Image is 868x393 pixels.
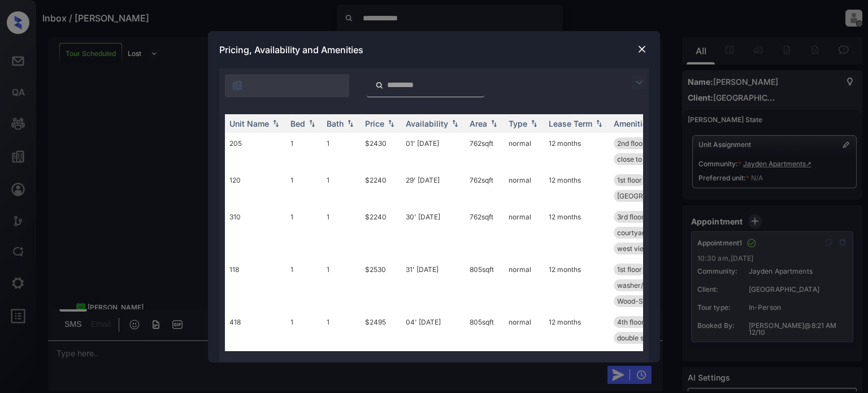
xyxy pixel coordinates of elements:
td: 30' [DATE] [401,206,465,259]
td: 29' [DATE] [401,170,465,206]
td: 418 [225,312,286,348]
td: $2430 [361,133,401,170]
td: 310 [225,206,286,259]
div: Price [365,119,384,128]
td: 762 sqft [465,206,504,259]
td: 805 sqft [465,312,504,348]
td: 01' [DATE] [401,133,465,170]
td: normal [504,206,544,259]
td: 118 [225,259,286,312]
td: normal [504,348,544,385]
td: 1 [322,312,361,348]
td: $2495 [361,312,401,348]
img: sorting [593,119,605,127]
td: 1 [286,348,322,385]
img: sorting [528,119,540,127]
img: sorting [488,119,500,127]
div: Bed [290,119,305,128]
td: $2240 [361,206,401,259]
td: normal [504,312,544,348]
td: 120 [225,170,286,206]
td: 805 sqft [465,259,504,312]
td: 318 [225,348,286,385]
td: 1 [322,170,361,206]
td: 12 months [544,206,609,259]
span: Wood-Style Floo... [617,297,675,305]
td: $2240 [361,348,401,385]
img: icon-zuma [375,80,384,90]
td: 805 sqft [465,348,504,385]
span: 4th floor [617,318,644,326]
span: west view [617,244,649,253]
td: 1 [322,133,361,170]
div: Type [509,119,527,128]
span: 1st floor [617,265,642,274]
img: sorting [306,119,318,127]
td: 1 [322,259,361,312]
td: $2530 [361,259,401,312]
img: sorting [385,119,397,127]
span: washer/dryer [617,281,661,290]
td: 31' [DATE] [401,259,465,312]
td: 762 sqft [465,170,504,206]
td: 1 [286,312,322,348]
div: Unit Name [229,119,269,128]
span: 3rd floor [617,213,644,221]
td: 1 [286,206,322,259]
img: icon-zuma [232,80,243,91]
div: Area [470,119,487,128]
img: sorting [345,119,356,127]
div: Availability [406,119,448,128]
td: 762 sqft [465,133,504,170]
td: 1 [322,348,361,385]
span: close to elevat... [617,155,669,163]
td: normal [504,133,544,170]
div: Bath [327,119,344,128]
div: Pricing, Availability and Amenities [208,31,660,68]
td: 1 [286,133,322,170]
td: normal [504,259,544,312]
td: 05' [DATE] [401,348,465,385]
td: 1 [286,259,322,312]
img: sorting [449,119,461,127]
span: 2nd floor [617,139,645,148]
div: Lease Term [549,119,592,128]
img: sorting [270,119,281,127]
td: 12 months [544,170,609,206]
div: Amenities [614,119,652,128]
td: 205 [225,133,286,170]
td: 12 months [544,312,609,348]
td: 04' [DATE] [401,312,465,348]
td: 1 [322,206,361,259]
img: close [636,44,648,55]
span: [GEOGRAPHIC_DATA] [617,192,687,200]
td: 1 [286,170,322,206]
td: 12 months [544,259,609,312]
td: $2240 [361,170,401,206]
span: courtyard view [617,228,666,237]
span: double sinks in... [617,334,669,342]
td: 12 months [544,348,609,385]
td: normal [504,170,544,206]
img: icon-zuma [632,76,646,89]
td: 12 months [544,133,609,170]
span: 1st floor [617,176,642,184]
